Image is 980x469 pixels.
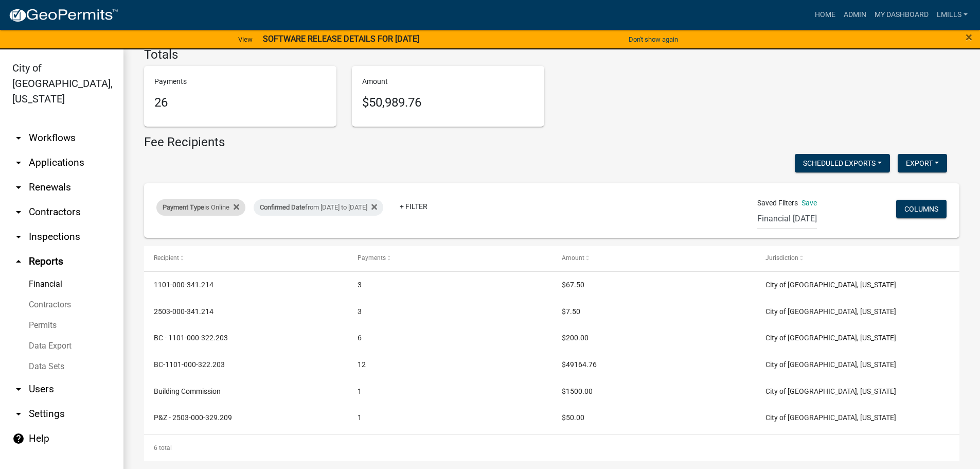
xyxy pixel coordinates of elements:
datatable-header-cell: Payments [348,246,551,271]
a: Save [801,199,817,207]
div: 6 total [144,435,959,461]
h4: Totals [144,47,959,62]
strong: SOFTWARE RELEASE DETAILS FOR [DATE] [263,34,419,44]
i: arrow_drop_up [12,255,25,268]
span: Confirmed Date [260,203,305,211]
span: Building Commission [154,387,221,395]
button: Scheduled Exports [795,154,890,172]
p: Amount [362,76,534,87]
div: from [DATE] to [DATE] [254,199,383,216]
button: Export [898,154,947,172]
span: $50.00 [562,413,584,422]
h5: 26 [154,95,326,110]
span: 3 [358,307,362,316]
span: $49164.76 [562,360,597,369]
datatable-header-cell: Amount [552,246,756,271]
span: $200.00 [562,334,589,342]
span: Payment Type [163,203,204,211]
datatable-header-cell: Jurisdiction [756,246,959,271]
span: City of Jeffersonville, Indiana [765,307,896,316]
p: Payments [154,76,326,87]
i: arrow_drop_down [12,231,25,243]
h5: $50,989.76 [362,95,534,110]
span: Jurisdiction [765,254,798,262]
a: Home [811,5,840,25]
span: City of Jeffersonville, Indiana [765,387,896,395]
span: City of Jeffersonville, Indiana [765,413,896,422]
span: 1 [358,387,362,395]
i: arrow_drop_down [12,181,25,194]
span: 3 [358,281,362,289]
span: Amount [562,254,584,262]
div: is Online [156,199,245,216]
a: My Dashboard [870,5,933,25]
span: × [966,30,972,44]
span: 2503-000-341.214 [154,307,213,316]
span: City of Jeffersonville, Indiana [765,360,896,369]
span: $1500.00 [562,387,593,395]
span: 1101-000-341.214 [154,281,213,289]
a: lmills [933,5,972,25]
span: BC-1101-000-322.203 [154,360,225,369]
a: Admin [840,5,870,25]
span: BC - 1101-000-322.203 [154,334,228,342]
i: arrow_drop_down [12,132,25,144]
span: 12 [358,360,366,369]
i: help [12,432,25,445]
span: City of Jeffersonville, Indiana [765,334,896,342]
span: Payments [358,254,386,262]
button: Close [966,31,972,43]
button: Columns [896,200,947,218]
i: arrow_drop_down [12,383,25,395]
i: arrow_drop_down [12,206,25,218]
i: arrow_drop_down [12,408,25,420]
a: + Filter [391,197,436,216]
span: $7.50 [562,307,580,316]
h4: Fee Recipients [144,135,225,150]
datatable-header-cell: Recipient [144,246,348,271]
span: 6 [358,334,362,342]
i: arrow_drop_down [12,157,25,169]
span: $67.50 [562,281,584,289]
span: 1 [358,413,362,422]
a: View [234,31,257,48]
button: Don't show again [625,31,682,48]
span: Recipient [154,254,179,262]
span: P&Z - 2503-000-329.209 [154,413,232,422]
span: Saved Filters [757,198,798,209]
span: City of Jeffersonville, Indiana [765,281,896,289]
